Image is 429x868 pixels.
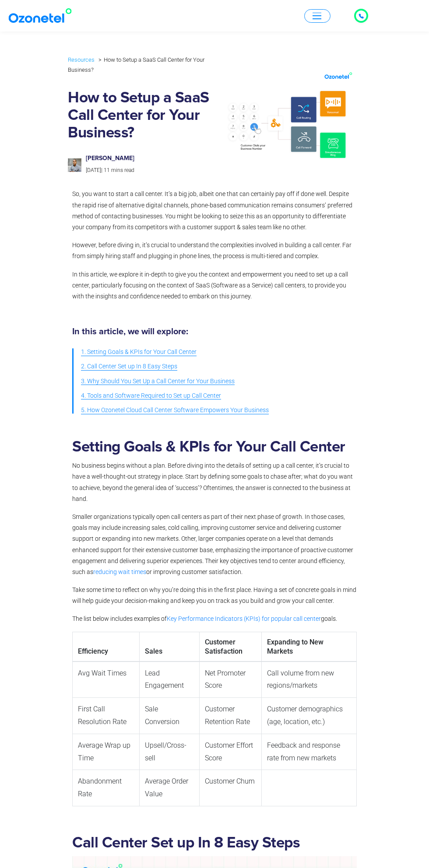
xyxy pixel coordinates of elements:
[199,734,262,770] td: Customer Effort Score
[73,734,140,770] td: Average Wrap up Time
[81,388,221,403] a: 4. Tools and Software Required to Set up Call Center
[81,403,269,417] a: 5. How Ozonetel Cloud Call Center Software Empowers Your Business
[72,241,352,259] span: However, before diving in, it’s crucial to understand the complexities involved in building a cal...
[199,661,262,698] td: Net Promoter Score
[73,770,140,806] td: Abandonment Rate
[73,698,140,734] td: First Call Resolution Rate
[72,586,356,604] span: Take some time to reflect on why you’re doing this in the first place. Having a set of concrete g...
[262,632,357,661] th: Expanding to New Markets
[72,271,348,300] span: In this article, we explore it in-depth to give you the context and empowerment you need to set u...
[72,439,345,455] b: Setting Goals & KPIs for Your Call Center
[167,615,321,622] a: Key Performance Indicators (KPIs) for popular call center
[81,361,177,372] span: 2. Call Center Set up In 8 Easy Steps
[73,661,140,698] td: Avg Wait Times
[111,167,134,173] span: mins read
[199,698,262,734] td: Customer Retention Rate
[72,513,353,575] span: Smaller organizations typically open call centers as part of their next phase of growth. In those...
[262,698,357,734] td: Customer demographics (age, location, etc.)
[93,568,146,575] a: reducing wait times
[81,374,235,388] a: 3. Why Should You Set Up a Call Center for Your Business
[262,734,357,770] td: Feedback and response rate from new markets
[146,568,243,575] span: or improving customer satisfaction.
[81,346,197,357] span: 1. Setting Goals & KPIs for Your Call Center
[262,661,357,698] td: Call volume from new regions/markets
[86,167,101,173] span: [DATE]
[72,615,167,622] span: The list below includes examples of
[139,661,199,698] td: Lead Engagement
[86,155,206,162] h6: [PERSON_NAME]
[81,359,177,374] a: 2. Call Center Set up In 8 Easy Steps
[72,327,357,336] h5: In this article, we will explore:
[72,190,352,231] span: So, you want to start a call center. It’s a big job, albeit one that can certainly pay off if don...
[68,89,214,142] h1: How to Setup a SaaS Call Center for Your Business?
[81,345,197,359] a: 1. Setting Goals & KPIs for Your Call Center
[104,167,110,173] span: 11
[139,698,199,734] td: Sale Conversion
[199,770,262,806] td: Customer Churn
[72,835,300,850] b: Call Center Set up In 8 Easy Steps
[139,734,199,770] td: Upsell/Cross-sell
[199,632,262,661] th: Customer Satisfaction
[81,405,269,416] span: 5. How Ozonetel Cloud Call Center Software Empowers Your Business
[68,158,81,172] img: prashanth-kancherla_avatar-200x200.jpeg
[86,166,206,175] p: |
[68,55,95,65] a: Resources
[321,615,337,622] span: goals.
[81,376,235,387] span: 3. Why Should You Set Up a Call Center for Your Business
[81,390,221,401] span: 4. Tools and Software Required to Set up Call Center
[73,632,140,661] th: Efficiency
[139,770,199,806] td: Average Order Value
[139,632,199,661] th: Sales
[72,462,353,502] span: No business begins without a plan. Before diving into the details of setting up a call center, it...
